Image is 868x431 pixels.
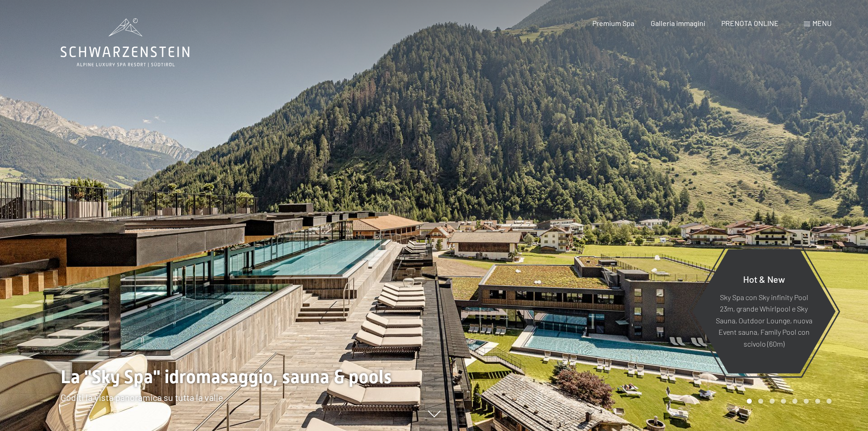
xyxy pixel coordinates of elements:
p: Sky Spa con Sky infinity Pool 23m, grande Whirlpool e Sky Sauna, Outdoor Lounge, nuova Event saun... [714,291,813,349]
div: Carousel Pagination [744,399,832,404]
span: Menu [812,19,832,27]
div: Carousel Page 3 [770,399,775,404]
div: Carousel Page 6 [804,399,809,404]
div: Carousel Page 1 (Current Slide) [747,399,752,404]
div: Carousel Page 5 [792,399,797,404]
a: Premium Spa [592,19,634,27]
span: Hot & New [743,273,785,284]
div: Carousel Page 4 [781,399,786,404]
div: Carousel Page 8 [827,399,832,404]
a: Galleria immagini [651,19,705,27]
div: Carousel Page 2 [758,399,763,404]
div: Carousel Page 7 [815,399,820,404]
a: PRENOTA ONLINE [721,19,779,27]
a: Hot & New Sky Spa con Sky infinity Pool 23m, grande Whirlpool e Sky Sauna, Outdoor Lounge, nuova ... [692,249,836,374]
